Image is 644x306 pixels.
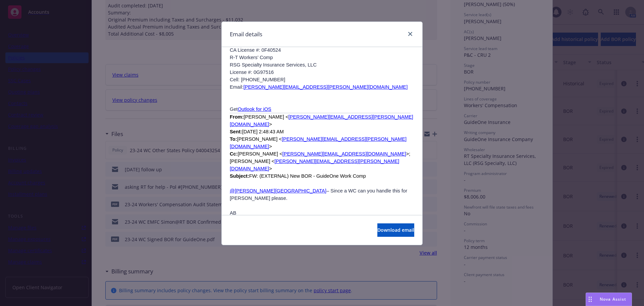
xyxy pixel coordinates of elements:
[230,173,249,179] b: Subject:
[230,136,407,149] a: [PERSON_NAME][EMAIL_ADDRESS][PERSON_NAME][DOMAIN_NAME]
[230,209,414,217] p: AB
[282,151,406,157] a: [PERSON_NAME][EMAIL_ADDRESS][DOMAIN_NAME]
[377,227,414,233] span: Download email
[586,293,632,306] button: Nova Assist
[230,188,326,193] a: @[PERSON_NAME][GEOGRAPHIC_DATA]
[230,159,399,171] a: [PERSON_NAME][EMAIL_ADDRESS][PERSON_NAME][DOMAIN_NAME]
[230,151,238,157] b: Cc:
[586,293,594,306] div: Drag to move
[600,296,626,302] span: Nova Assist
[377,223,414,237] button: Download email
[230,114,413,179] span: [PERSON_NAME] < > [DATE] 2:48:43 AM [PERSON_NAME] < > [PERSON_NAME] < >; [PERSON_NAME] < > FW: (E...
[230,136,237,142] b: To:
[230,187,414,202] p: – Since a WC can you handle this for [PERSON_NAME] please.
